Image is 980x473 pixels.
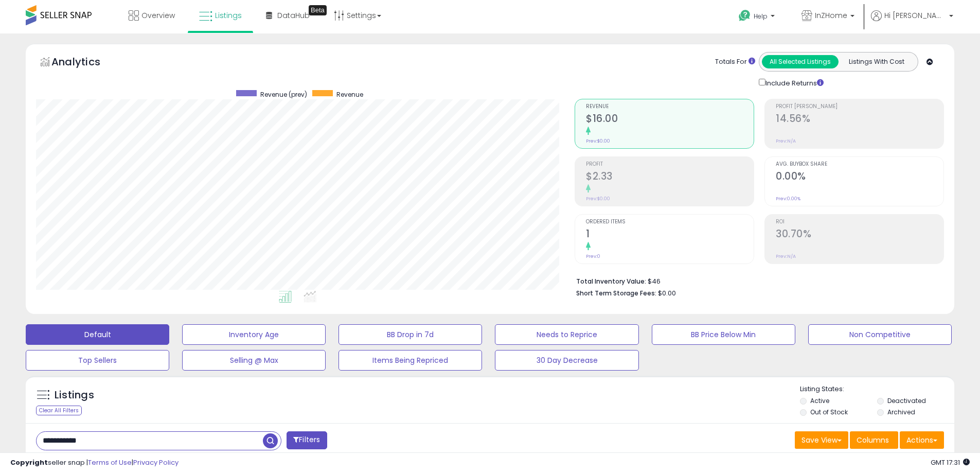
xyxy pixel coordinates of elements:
[730,2,785,33] a: Help
[776,219,943,225] span: ROI
[586,196,610,202] small: Prev: $0.00
[133,458,179,467] a: Privacy Policy
[815,10,847,21] span: InZHome
[338,350,482,371] button: Items Being Repriced
[900,431,944,449] button: Actions
[808,324,952,345] button: Non Competitive
[810,396,829,405] label: Active
[495,324,638,345] button: Needs to Reprice
[55,388,94,402] h5: Listings
[495,350,638,371] button: 30 Day Decrease
[800,384,954,394] p: Listing States:
[586,228,754,242] h2: 1
[776,253,796,259] small: Prev: N/A
[776,113,943,127] h2: 14.56%
[838,55,915,68] button: Listings With Cost
[795,431,848,449] button: Save View
[586,113,754,127] h2: $16.00
[810,408,848,416] label: Out of Stock
[309,5,327,15] div: Tooltip anchor
[586,253,600,259] small: Prev: 0
[776,162,943,167] span: Avg. Buybox Share
[576,277,646,286] b: Total Inventory Value:
[141,10,175,21] span: Overview
[586,162,754,167] span: Profit
[182,324,326,345] button: Inventory Age
[931,458,970,467] span: 2025-10-6 17:31 GMT
[871,10,953,33] a: Hi [PERSON_NAME]
[776,228,943,242] h2: 30.70%
[658,288,676,298] span: $0.00
[586,138,610,144] small: Prev: $0.00
[776,104,943,110] span: Profit [PERSON_NAME]
[586,170,754,184] h2: $2.33
[260,90,307,99] span: Revenue (prev)
[715,57,755,67] div: Totals For
[338,324,482,345] button: BB Drop in 7d
[336,90,363,99] span: Revenue
[36,406,82,415] div: Clear All Filters
[10,458,48,467] strong: Copyright
[287,431,327,449] button: Filters
[762,55,839,68] button: All Selected Listings
[576,274,936,287] li: $46
[26,350,169,371] button: Top Sellers
[887,408,915,416] label: Archived
[776,170,943,184] h2: 0.00%
[576,289,656,297] b: Short Term Storage Fees:
[215,10,242,21] span: Listings
[776,138,796,144] small: Prev: N/A
[652,324,795,345] button: BB Price Below Min
[88,458,132,467] a: Terms of Use
[884,10,946,21] span: Hi [PERSON_NAME]
[776,196,800,202] small: Prev: 0.00%
[182,350,326,371] button: Selling @ Max
[850,431,898,449] button: Columns
[754,12,768,21] span: Help
[857,435,889,445] span: Columns
[738,9,751,22] i: Get Help
[887,396,926,405] label: Deactivated
[586,104,754,110] span: Revenue
[51,55,120,72] h5: Analytics
[751,77,836,89] div: Include Returns
[26,324,169,345] button: Default
[10,458,179,468] div: seller snap | |
[586,219,754,225] span: Ordered Items
[277,10,310,21] span: DataHub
